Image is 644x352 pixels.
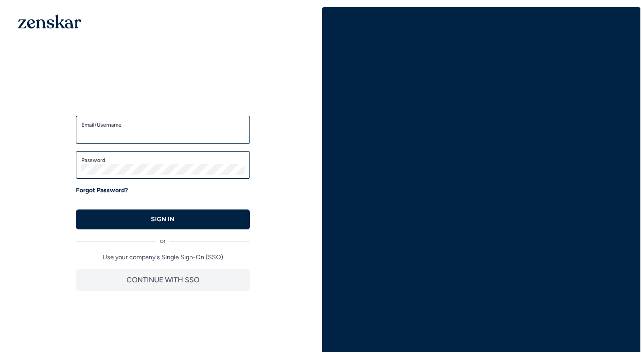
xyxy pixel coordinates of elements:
[151,215,174,224] p: SIGN IN
[76,209,250,229] button: SIGN IN
[76,229,250,246] div: or
[76,253,250,262] p: Use your company's Single Sign-On (SSO)
[76,186,128,195] a: Forgot Password?
[18,14,81,29] img: 1OGAJ2xQqyY4LXKgY66KYq0eOWRCkrZdAb3gUhuVAqdWPZE9SRJmCz+oDMSn4zDLXe31Ii730ItAGKgCKgCCgCikA4Av8PJUP...
[81,121,244,128] label: Email/Username
[76,269,250,291] button: CONTINUE WITH SSO
[81,157,244,164] label: Password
